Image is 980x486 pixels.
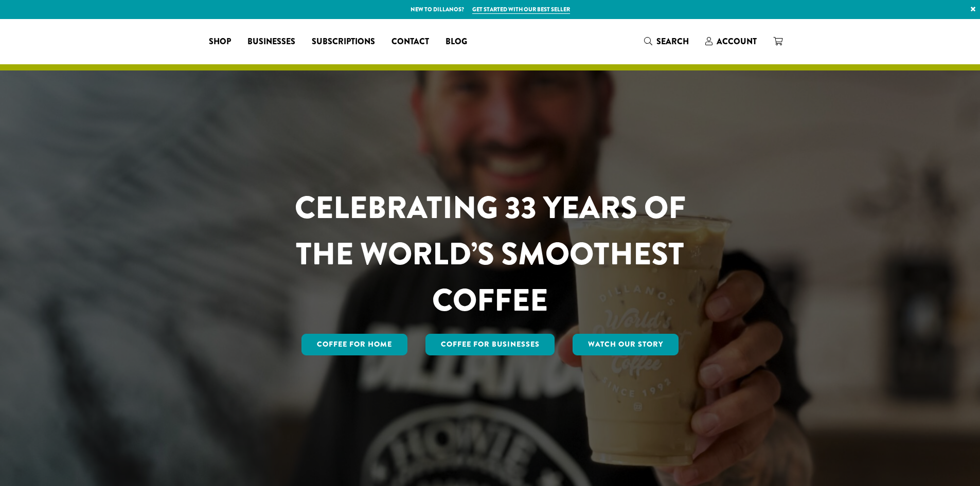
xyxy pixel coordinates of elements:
a: Coffee For Businesses [425,334,555,355]
a: Watch Our Story [573,334,679,355]
span: Account [717,35,757,47]
span: Contact [391,35,429,48]
span: Businesses [247,35,295,48]
a: Search [636,33,697,50]
span: Blog [446,35,467,48]
span: Search [656,35,689,47]
a: Coffee for Home [301,334,407,355]
a: Get started with our best seller [472,5,570,14]
h1: CELEBRATING 33 YEARS OF THE WORLD’S SMOOTHEST COFFEE [264,185,716,323]
a: Shop [201,33,239,50]
span: Shop [209,35,231,48]
span: Subscriptions [312,35,375,48]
